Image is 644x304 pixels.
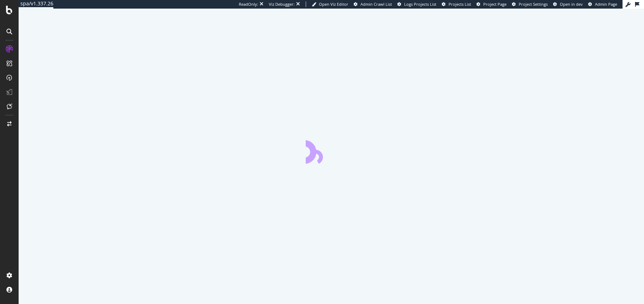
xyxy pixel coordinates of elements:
[476,1,507,7] a: Project Page
[306,138,357,164] div: animation
[483,1,507,7] span: Project Page
[312,1,348,7] a: Open Viz Editor
[354,1,392,7] a: Admin Crawl List
[449,1,471,7] span: Projects List
[319,1,348,7] span: Open Viz Editor
[519,1,548,7] span: Project Settings
[404,1,436,7] span: Logs Projects List
[360,1,392,7] span: Admin Crawl List
[442,1,471,7] a: Projects List
[595,1,617,7] span: Admin Page
[512,1,548,7] a: Project Settings
[553,1,583,7] a: Open in dev
[239,1,258,7] div: ReadOnly:
[560,1,583,7] span: Open in dev
[269,1,295,7] div: Viz Debugger:
[397,1,436,7] a: Logs Projects List
[588,1,617,7] a: Admin Page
